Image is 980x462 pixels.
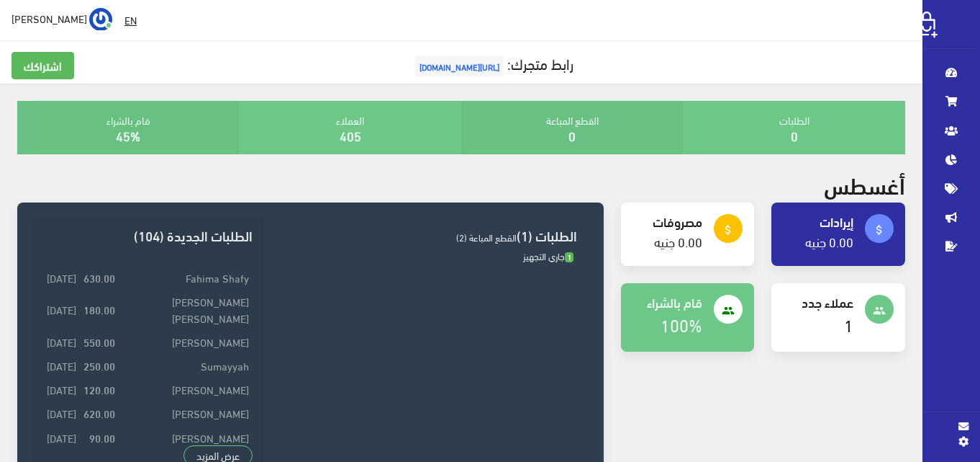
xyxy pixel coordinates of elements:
a: 45% [116,123,140,147]
i: attach_money [873,223,886,236]
span: القطع المباعة (2) [456,228,517,246]
a: 0.00 جنيه [654,229,702,253]
h4: مصروفات [632,214,702,228]
div: العملاء [239,101,460,154]
td: [PERSON_NAME] [PERSON_NAME] [119,290,253,329]
u: EN [124,11,137,29]
td: [DATE] [43,353,80,377]
a: EN [119,7,142,33]
span: 1 [565,252,574,263]
a: رابط متجرك:[URL][DOMAIN_NAME] [412,50,573,76]
td: [PERSON_NAME] [119,425,253,449]
strong: 180.00 [83,301,115,317]
div: الطلبات [683,101,904,154]
a: ... [PERSON_NAME] [12,7,112,30]
strong: 90.00 [89,430,115,445]
td: [DATE] [43,266,80,290]
a: 100% [661,308,702,339]
td: Sumayyah [119,353,253,377]
td: [PERSON_NAME] [119,378,253,401]
td: [DATE] [43,425,80,449]
td: [DATE] [43,290,80,329]
h4: قام بالشراء [632,295,702,309]
h3: الطلبات الجديدة (104) [43,228,253,242]
a: 1 [844,308,853,339]
strong: 120.00 [83,381,115,397]
span: [URL][DOMAIN_NAME] [415,55,504,77]
div: قام بالشراء [17,101,239,154]
td: [DATE] [43,329,80,353]
span: [PERSON_NAME] [12,9,87,27]
td: [PERSON_NAME] [119,401,253,425]
i: attach_money [722,223,735,236]
h4: عملاء جدد [783,295,853,309]
a: 405 [340,123,361,147]
a: 0.00 جنيه [805,229,853,253]
td: [PERSON_NAME] [119,329,253,353]
img: ... [89,8,112,31]
td: Fahima Shafy [119,266,253,290]
h2: أغسطس [824,172,905,197]
i: people [873,304,886,317]
h4: إيرادات [783,214,853,228]
td: [DATE] [43,401,80,425]
td: [DATE] [43,378,80,401]
strong: 550.00 [83,334,115,350]
a: 0 [791,123,798,147]
strong: 250.00 [83,357,115,373]
h3: الطلبات (1) [276,228,578,242]
div: القطع المباعة [461,101,683,154]
a: 0 [568,123,576,147]
span: جاري التجهيز [523,247,574,265]
strong: 630.00 [83,270,115,285]
strong: 620.00 [83,405,115,421]
a: اشتراكك [12,52,74,79]
i: people [722,304,735,317]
